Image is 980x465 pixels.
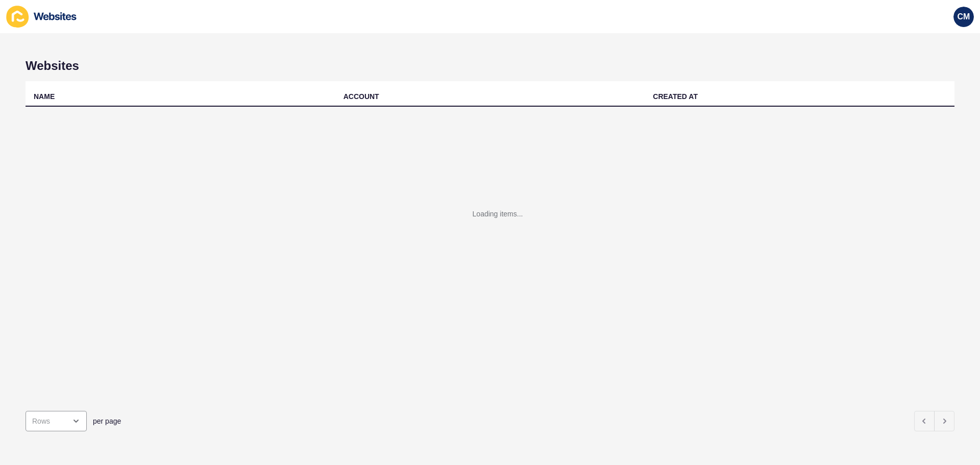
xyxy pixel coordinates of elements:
[958,12,970,22] span: CM
[26,59,954,73] h1: Websites
[344,91,379,102] div: ACCOUNT
[653,91,698,102] div: CREATED AT
[34,91,55,102] div: NAME
[26,411,87,431] div: open menu
[473,209,523,219] div: Loading items...
[93,416,121,426] span: per page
